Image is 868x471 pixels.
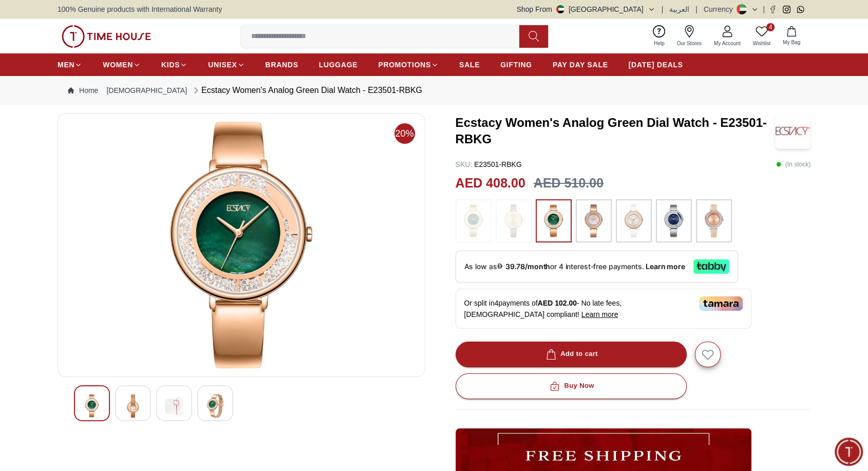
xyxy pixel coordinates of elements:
a: GIFTING [500,55,532,74]
a: [DATE] DEALS [629,55,683,74]
span: SALE [459,60,480,70]
a: Facebook [769,6,777,13]
div: Or split in 4 payments of - No late fees, [DEMOGRAPHIC_DATA] compliant! [456,289,751,329]
a: SALE [459,55,480,74]
span: SKU : [456,160,473,168]
p: ( In stock ) [776,159,810,169]
img: ... [501,204,526,237]
button: Buy Now [456,373,687,399]
img: ... [661,204,687,237]
span: | [662,4,664,14]
span: Help [650,40,669,47]
img: United Arab Emirates [556,5,564,13]
a: BRANDS [266,55,298,74]
h3: Ecstacy Women's Analog Green Dial Watch - E23501-RBKG [456,115,776,147]
span: Wishlist [749,40,775,47]
img: Ecstacy Women's Analog Green Dial Watch - E23501-GBGG [165,394,183,418]
button: Add to cart [456,342,687,367]
img: Ecstacy Women's Analog Green Dial Watch - E23501-GBGG [83,394,101,418]
a: KIDS [161,55,187,74]
a: [DEMOGRAPHIC_DATA] [106,85,187,96]
div: Chat Widget [835,438,863,466]
span: 100% Genuine products with International Warranty [58,4,222,14]
span: My Account [710,40,745,47]
a: Our Stores [671,23,708,49]
div: Ecstacy Women's Analog Green Dial Watch - E23501-RBKG [191,84,422,97]
a: Help [648,23,671,49]
img: ... [541,204,567,237]
h3: AED 510.00 [534,174,603,193]
span: Learn more [581,310,618,318]
span: WOMEN [103,60,133,70]
span: BRANDS [266,60,298,70]
a: PROMOTIONS [378,55,439,74]
a: MEN [58,55,82,74]
span: | [763,4,765,14]
img: Ecstacy Women's Analog Green Dial Watch - E23501-GBGG [124,394,142,418]
button: العربية [669,4,689,14]
span: 4 [766,23,775,31]
span: | [695,4,697,14]
img: ... [461,204,486,237]
img: Ecstacy Women's Analog Green Dial Watch - E23501-GBGG [66,122,417,368]
a: 4Wishlist [747,23,777,49]
div: Currency [704,4,737,14]
span: KIDS [161,60,180,70]
a: UNISEX [208,55,244,74]
a: PAY DAY SALE [553,55,608,74]
img: ... [62,25,151,48]
nav: Breadcrumb [58,76,810,105]
span: UNISEX [208,60,237,70]
img: ... [621,204,647,237]
a: LUGGAGE [319,55,358,74]
a: WOMEN [103,55,141,74]
button: Shop From[GEOGRAPHIC_DATA] [517,4,655,14]
span: Our Stores [673,40,706,47]
span: MEN [58,60,74,70]
button: My Bag [777,24,806,48]
a: Home [68,85,98,96]
span: AED 102.00 [538,299,577,307]
p: E23501-RBKG [456,159,522,169]
span: PROMOTIONS [378,60,431,70]
div: Buy Now [548,380,594,392]
span: [DATE] DEALS [629,60,683,70]
div: Add to cart [544,348,598,360]
img: Ecstacy Women's Analog Green Dial Watch - E23501-GBGG [206,394,224,418]
span: LUGGAGE [319,60,358,70]
img: ... [701,204,727,237]
span: 20% [394,123,415,144]
span: GIFTING [500,60,532,70]
span: My Bag [779,39,804,46]
img: ... [581,204,607,237]
h2: AED 408.00 [456,174,525,193]
a: Instagram [783,6,790,13]
a: Whatsapp [797,6,804,13]
img: Tamara [699,296,743,311]
span: PAY DAY SALE [553,60,608,70]
img: Ecstacy Women's Analog Green Dial Watch - E23501-RBKG [775,113,810,149]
